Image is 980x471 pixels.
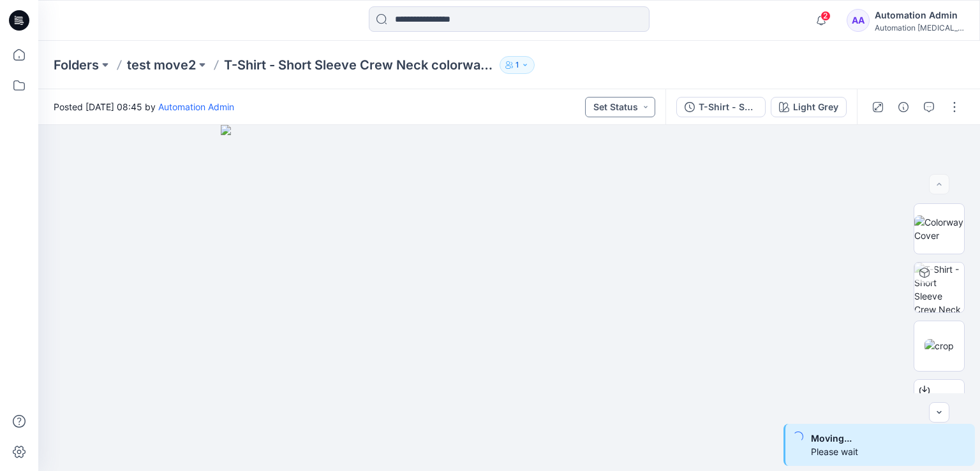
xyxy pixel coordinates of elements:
p: Moving... [811,431,858,445]
div: Automation Admin [875,8,964,23]
p: Please wait [811,445,858,458]
img: T-Shirt - Short Sleeve Crew Neck colorways Light Grey [914,263,964,312]
div: Automation [MEDICAL_DATA]... [875,23,964,33]
div: T-Shirt - Short Sleeve [699,100,757,114]
p: T-Shirt - Short Sleeve Crew Neck colorways [224,56,494,74]
img: eyJhbGciOiJIUzI1NiIsImtpZCI6IjAiLCJzbHQiOiJzZXMiLCJ0eXAiOiJKV1QifQ.eyJkYXRhIjp7InR5cGUiOiJzdG9yYW... [221,125,798,471]
span: 2 [820,11,831,21]
a: Folders [54,56,99,74]
span: Posted [DATE] 08:45 by [54,100,234,113]
button: 1 [500,56,535,74]
p: 1 [516,58,519,72]
a: test move2 [127,56,196,74]
img: Colorway Cover [914,215,964,242]
div: Light Grey [793,100,838,114]
div: Notifications-bottom-right [778,419,980,471]
a: Automation Admin [158,101,234,112]
button: Details [893,97,914,117]
button: T-Shirt - Short Sleeve [676,97,766,117]
div: AA [847,9,870,32]
img: crop [924,339,954,352]
button: Light Grey [771,97,847,117]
